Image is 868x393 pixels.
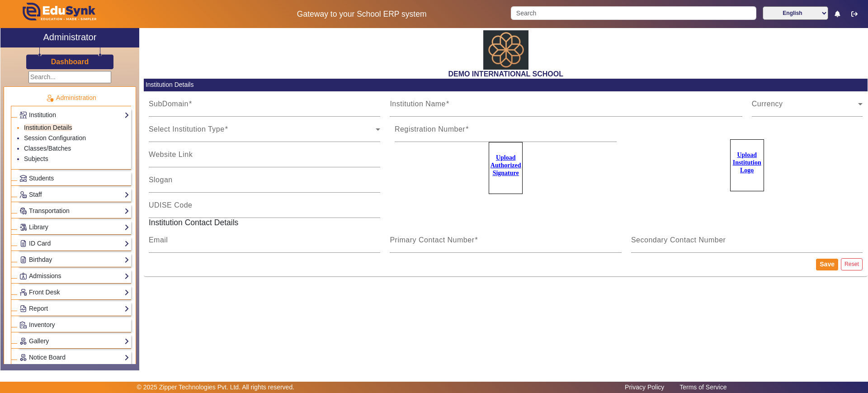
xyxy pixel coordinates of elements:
[29,321,55,328] span: Inventory
[149,204,381,214] input: UDISE Code
[631,236,726,244] mat-label: Secondary Contact Number
[390,100,446,108] mat-label: Institution Name
[631,238,863,249] input: Secondary Contact Number
[149,100,189,108] mat-label: SubDomain
[149,125,225,133] mat-label: Select Institution Type
[43,32,97,43] h2: Administrator
[144,218,868,227] h5: Institution Contact Details
[395,125,465,133] mat-label: Registration Number
[149,236,168,244] mat-label: Email
[149,178,381,189] input: Slogan
[144,79,868,91] mat-card-header: Institution Details
[19,173,129,184] a: Students
[24,124,72,131] a: Institution Details
[149,102,381,113] input: SubDomain
[19,320,129,330] a: Inventory
[149,151,193,158] mat-label: Website Link
[20,175,27,182] img: Students.png
[24,155,48,162] a: Subjects
[29,175,54,182] span: Students
[491,154,521,176] u: Upload Authorized Signature
[816,259,838,270] button: Save
[483,30,528,70] img: abdd4561-dfa5-4bc5-9f22-bd710a8d2831
[144,70,868,78] h2: DEMO INTERNATIONAL SCHOOL
[841,258,863,270] button: Reset
[137,383,295,392] p: © 2025 Zipper Technologies Pvt. Ltd. All rights reserved.
[0,28,139,47] a: Administrator
[733,152,761,174] u: Upload Institution Logo
[675,381,731,393] a: Terms of Service
[20,322,27,328] img: Inventory.png
[11,93,131,103] p: Administration
[149,176,173,184] mat-label: Slogan
[24,134,86,142] a: Session Configuration
[149,238,381,249] input: Email
[149,128,376,138] span: Select Institution Type
[149,153,381,164] input: Website Link
[620,381,669,393] a: Privacy Policy
[395,128,617,138] input: Registration Number
[390,102,742,113] input: Institution Name
[28,71,111,83] input: Search...
[752,102,859,113] span: Currency
[222,9,501,19] h5: Gateway to your School ERP system
[390,236,474,244] mat-label: Primary Contact Number
[51,57,90,66] a: Dashboard
[752,100,783,108] mat-label: Currency
[511,6,756,20] input: Search
[24,145,71,152] a: Classes/Batches
[51,57,89,66] h3: Dashboard
[46,94,54,102] img: Administration.png
[390,238,622,249] input: Primary Contact Number
[149,201,193,209] mat-label: UDISE Code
